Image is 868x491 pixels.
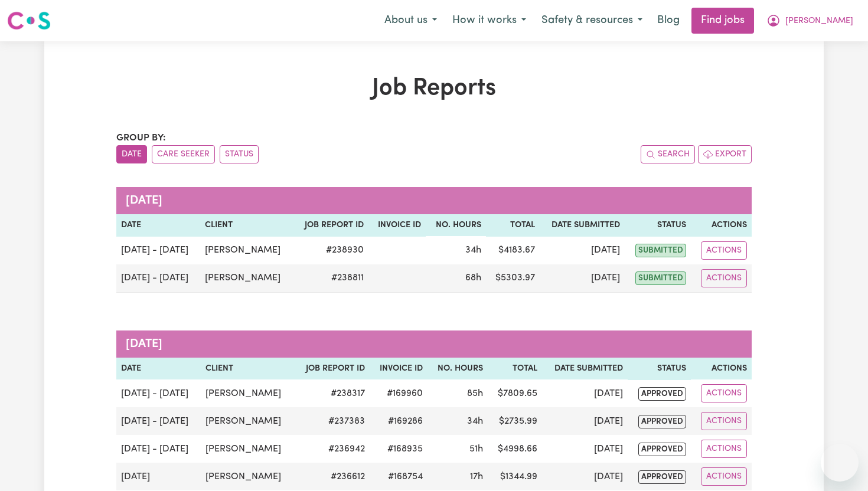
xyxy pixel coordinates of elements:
th: Status [625,214,691,237]
td: # 238811 [293,264,368,293]
td: [DATE] [540,237,625,264]
td: $ 1344.99 [488,463,541,490]
button: Actions [701,269,747,287]
td: [DATE] - [DATE] [116,435,201,463]
button: Actions [701,412,747,430]
span: approved [638,470,686,484]
img: Careseekers logo [7,10,51,31]
th: Date [116,214,200,237]
button: Search [641,145,695,163]
td: [PERSON_NAME] [200,237,293,264]
span: approved [638,415,686,428]
th: No. Hours [428,358,488,380]
button: sort invoices by care seeker [152,145,215,163]
td: $ 2735.99 [488,407,541,435]
td: # 237383 [294,407,370,435]
th: Total [486,214,540,237]
button: sort invoices by date [116,145,147,163]
span: 85 hours [467,389,483,398]
td: [DATE] [542,435,628,463]
h1: Job Reports [116,74,752,103]
td: [DATE] [540,264,625,293]
a: Blog [650,8,687,34]
span: 17 hours [470,472,483,482]
button: About us [377,8,445,33]
td: $ 4998.66 [488,435,541,463]
caption: [DATE] [116,330,752,358]
span: 34 hours [465,245,481,255]
caption: [DATE] [116,187,752,214]
td: [PERSON_NAME] [201,435,294,463]
span: Group by: [116,133,166,143]
td: [DATE] [542,463,628,490]
th: Actions [691,358,752,380]
td: [PERSON_NAME] [200,264,293,293]
a: Careseekers logo [7,7,51,34]
td: [DATE] [542,379,628,407]
button: My Account [759,8,861,33]
span: 34 hours [467,417,483,426]
td: #169286 [370,407,428,435]
th: Date Submitted [540,214,625,237]
td: # 236612 [294,463,370,490]
th: Client [201,358,294,380]
td: [PERSON_NAME] [201,407,294,435]
td: [PERSON_NAME] [201,379,294,407]
th: Job Report ID [293,214,368,237]
td: [DATE] - [DATE] [116,379,201,407]
span: approved [638,443,686,456]
td: [DATE] [116,463,201,490]
td: $ 5303.97 [486,264,540,293]
td: $ 7809.65 [488,379,541,407]
button: Actions [701,440,747,458]
th: Invoice ID [368,214,426,237]
span: approved [638,387,686,401]
td: #169960 [370,379,428,407]
td: # 236942 [294,435,370,463]
td: [DATE] - [DATE] [116,237,200,264]
th: No. Hours [426,214,486,237]
th: Client [200,214,293,237]
td: [PERSON_NAME] [201,463,294,490]
td: [DATE] [542,407,628,435]
button: sort invoices by paid status [220,145,259,163]
td: # 238930 [293,237,368,264]
button: Actions [701,241,747,260]
button: Actions [701,467,747,486]
th: Invoice ID [370,358,428,380]
iframe: Button to launch messaging window [821,444,859,482]
th: Total [488,358,541,380]
span: submitted [635,244,686,257]
th: Job Report ID [294,358,370,380]
th: Date [116,358,201,380]
th: Status [628,358,691,380]
th: Date Submitted [542,358,628,380]
span: 51 hours [469,444,483,454]
a: Find jobs [691,8,754,34]
button: Export [698,145,752,163]
button: Safety & resources [534,8,650,33]
td: [DATE] - [DATE] [116,407,201,435]
button: Actions [701,384,747,402]
td: $ 4183.67 [486,237,540,264]
td: #168935 [370,435,428,463]
td: # 238317 [294,379,370,407]
th: Actions [691,214,752,237]
td: [DATE] - [DATE] [116,264,200,293]
span: [PERSON_NAME] [785,15,853,28]
span: submitted [635,271,686,285]
span: 68 hours [465,273,481,283]
button: How it works [445,8,534,33]
td: #168754 [370,463,428,490]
